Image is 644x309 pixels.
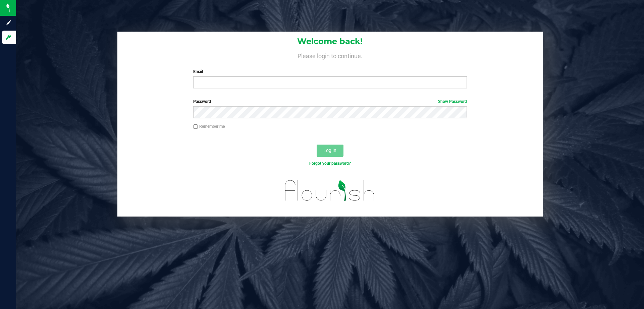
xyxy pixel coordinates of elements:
[193,99,211,104] span: Password
[193,123,225,129] label: Remember me
[317,145,343,157] button: Log In
[193,69,467,75] label: Email
[277,173,383,208] img: flourish_logo.svg
[323,148,336,153] span: Log In
[5,20,12,26] inline-svg: Sign up
[438,99,467,104] a: Show Password
[193,124,198,129] input: Remember me
[117,37,543,46] h1: Welcome back!
[309,161,351,166] a: Forgot your password?
[5,34,12,41] inline-svg: Log in
[117,51,543,59] h4: Please login to continue.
